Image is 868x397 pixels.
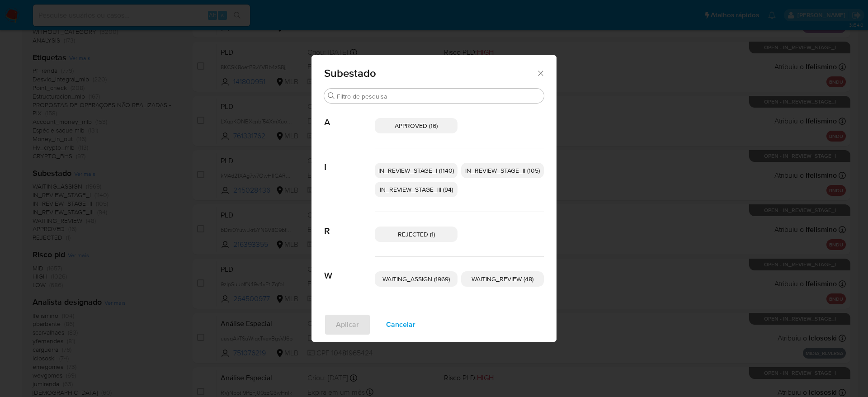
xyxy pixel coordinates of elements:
[386,315,415,335] span: Cancelar
[461,163,544,178] div: IN_REVIEW_STAGE_II (105)
[324,212,375,236] span: R
[395,121,438,130] span: APPROVED (16)
[375,182,458,197] div: IN_REVIEW_STAGE_III (94)
[378,166,454,175] span: IN_REVIEW_STAGE_I (1140)
[337,92,540,100] input: Filtro de pesquisa
[324,148,375,173] span: I
[324,257,375,281] span: W
[461,271,544,287] div: WAITING_REVIEW (48)
[536,69,544,77] button: Fechar
[374,314,427,336] button: Cancelar
[375,163,458,178] div: IN_REVIEW_STAGE_I (1140)
[375,271,458,287] div: WAITING_ASSIGN (1969)
[375,227,458,242] div: REJECTED (1)
[398,230,435,239] span: REJECTED (1)
[465,166,540,175] span: IN_REVIEW_STAGE_II (105)
[375,118,458,133] div: APPROVED (16)
[324,104,375,128] span: A
[328,92,335,99] button: Procurar
[472,274,533,284] span: WAITING_REVIEW (48)
[382,274,450,284] span: WAITING_ASSIGN (1969)
[380,185,453,194] span: IN_REVIEW_STAGE_III (94)
[324,68,536,79] span: Subestado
